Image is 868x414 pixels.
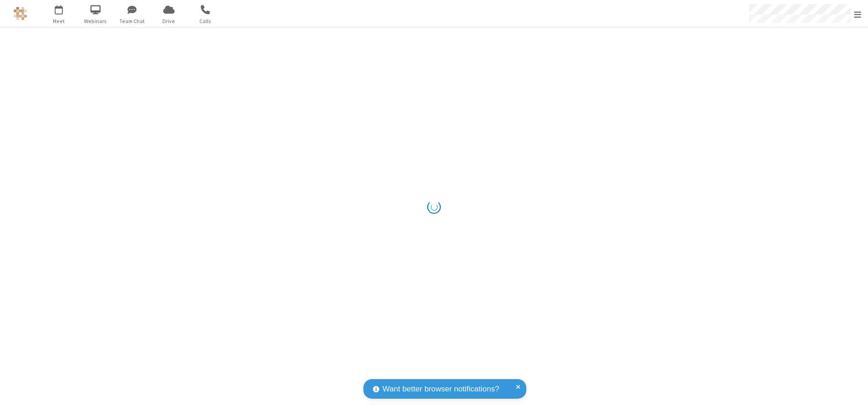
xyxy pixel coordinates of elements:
[79,17,113,25] span: Webinars
[42,17,76,25] span: Meet
[115,17,149,25] span: Team Chat
[189,17,222,25] span: Calls
[382,383,499,395] span: Want better browser notifications?
[14,7,27,20] img: QA Selenium DO NOT DELETE OR CHANGE
[152,17,186,25] span: Drive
